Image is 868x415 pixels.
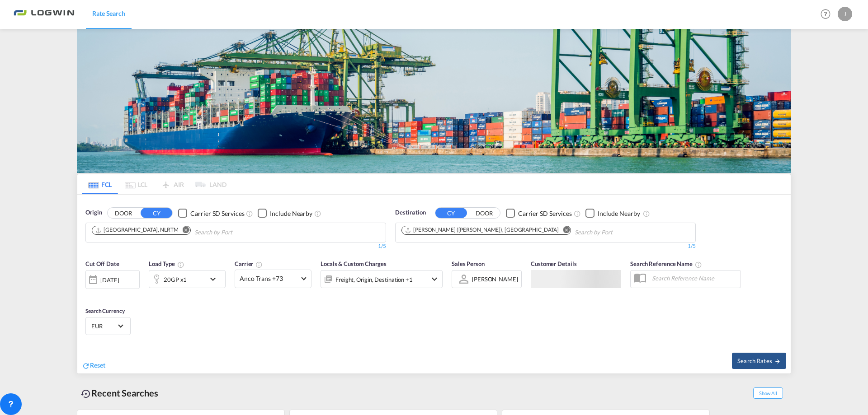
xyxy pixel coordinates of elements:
md-checkbox: Checkbox No Ink [178,208,244,218]
button: DOOR [108,208,139,219]
md-select: Select Currency: € EUREuro [90,319,126,332]
span: Search Reference Name [630,260,702,267]
div: Press delete to remove this chip. [405,226,561,234]
div: Recent Searches [77,383,162,403]
span: Search Currency [85,308,125,314]
button: Remove [557,226,571,235]
md-icon: icon-chevron-down [208,274,223,284]
md-icon: icon-chevron-down [429,274,440,284]
md-pagination-wrapper: Use the left and right arrow keys to navigate between tabs [82,174,226,194]
span: Locals & Custom Charges [321,260,387,267]
div: icon-refreshReset [82,361,105,371]
md-icon: icon-information-outline [177,261,184,268]
md-icon: Unchecked: Search for CY (Container Yard) services for all selected carriers.Checked : Search for... [574,210,581,217]
button: DOOR [468,208,500,219]
div: Include Nearby [598,209,640,218]
span: Carrier [235,260,263,267]
md-icon: Unchecked: Ignores neighbouring ports when fetching rates.Checked : Includes neighbouring ports w... [643,210,650,217]
span: Customer Details [531,260,576,267]
span: Cut Off Date [85,260,119,267]
md-checkbox: Checkbox No Ink [258,208,312,218]
div: Freight Origin Destination Factory Stuffing [335,273,413,286]
div: Carrier SD Services [190,209,244,218]
md-icon: The selected Trucker/Carrierwill be displayed in the rate results If the rates are from another f... [255,261,263,268]
md-datepicker: Select [85,288,92,300]
input: Search Reference Name [647,271,741,285]
div: [DATE] [85,270,140,289]
md-checkbox: Checkbox No Ink [585,208,640,218]
div: Freight Origin Destination Factory Stuffingicon-chevron-down [321,270,443,288]
md-icon: icon-backup-restore [80,388,91,399]
div: Carrier SD Services [518,209,572,218]
button: Remove [177,226,190,235]
button: CY [435,208,467,218]
span: Origin [85,208,102,217]
md-chips-wrap: Chips container. Use arrow keys to select chips. [90,223,284,240]
input: Chips input. [575,225,660,240]
span: Anco Trans +73 [240,274,298,283]
md-checkbox: Checkbox No Ink [506,208,572,218]
div: Include Nearby [270,209,312,218]
div: J [838,7,852,21]
div: OriginDOOR CY Checkbox No InkUnchecked: Search for CY (Container Yard) services for all selected ... [77,195,791,373]
span: Load Type [149,260,184,267]
md-icon: icon-refresh [82,362,90,370]
md-icon: icon-arrow-right [774,358,781,364]
div: 20GP x1 [164,273,187,286]
md-icon: Unchecked: Search for CY (Container Yard) services for all selected carriers.Checked : Search for... [246,210,253,217]
md-tab-item: FCL [82,174,118,194]
div: 1/5 [395,242,696,250]
span: Help [818,6,833,22]
md-icon: Unchecked: Ignores neighbouring ports when fetching rates.Checked : Includes neighbouring ports w... [314,210,321,217]
span: Search Rates [737,357,781,364]
button: Search Ratesicon-arrow-right [732,353,786,369]
div: Help [818,6,838,23]
img: bild-fuer-ratentool.png [77,29,791,173]
div: [PERSON_NAME] [472,275,518,283]
div: [DATE] [100,276,119,284]
div: Jawaharlal Nehru (Nhava Sheva), INNSA [405,226,559,234]
md-chips-wrap: Chips container. Use arrow keys to select chips. [400,223,664,240]
input: Chips input. [194,225,280,240]
span: EUR [91,322,117,330]
img: bc73a0e0d8c111efacd525e4c8ad7d32.png [14,4,75,24]
span: Rate Search [92,9,125,17]
div: Rotterdam, NLRTM [95,226,179,234]
span: Sales Person [452,260,485,267]
span: Show All [753,387,783,399]
span: Destination [395,208,426,217]
span: Reset [90,361,105,369]
div: 20GP x1icon-chevron-down [149,270,226,288]
md-icon: Your search will be saved by the below given name [695,261,702,268]
div: Press delete to remove this chip. [95,226,180,234]
div: 1/5 [85,242,386,250]
button: CY [141,208,172,218]
md-select: Sales Person: Julia Hafner [471,272,519,285]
